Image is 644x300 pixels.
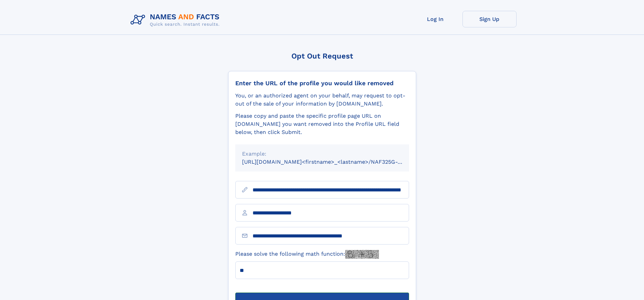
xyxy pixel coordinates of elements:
[235,250,379,259] label: Please solve the following math function:
[228,52,416,60] div: Opt Out Request
[242,150,402,158] div: Example:
[408,11,462,27] a: Log In
[235,92,409,108] div: You, or an authorized agent on your behalf, may request to opt-out of the sale of your informatio...
[128,11,225,29] img: Logo Names and Facts
[242,159,422,165] small: [URL][DOMAIN_NAME]<firstname>_<lastname>/NAF325G-xxxxxxxx
[235,79,409,87] div: Enter the URL of the profile you would like removed
[235,112,409,136] div: Please copy and paste the specific profile page URL on [DOMAIN_NAME] you want removed into the Pr...
[462,11,517,27] a: Sign Up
